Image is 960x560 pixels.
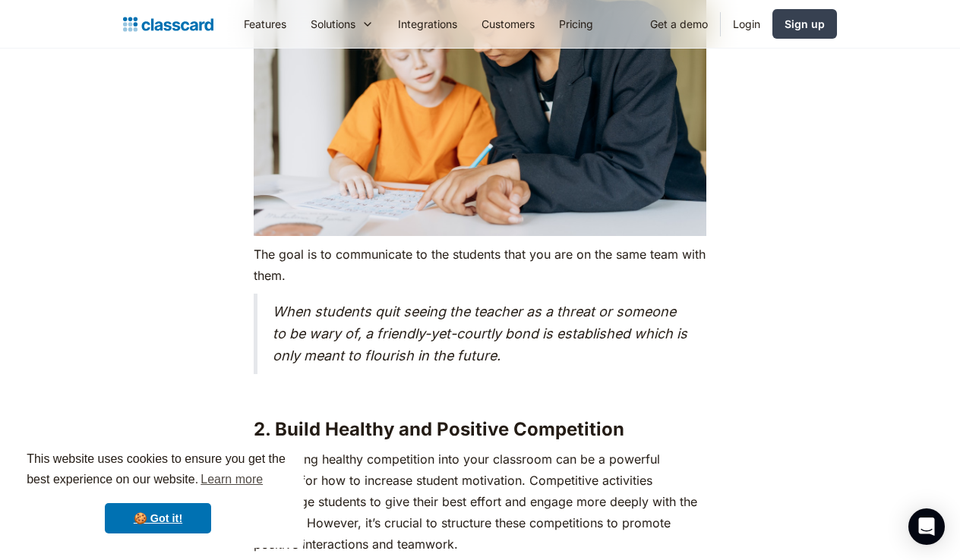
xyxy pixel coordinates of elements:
[785,16,825,32] div: Sign up
[105,503,211,533] a: dismiss cookie message
[254,382,706,403] p: ‍
[298,7,386,41] div: Solutions
[311,16,355,32] div: Solutions
[469,7,547,41] a: Customers
[254,448,706,555] p: Introducing healthy competition into your classroom can be a powerful method for how to increase ...
[273,304,687,363] em: When students quit seeing the teacher as a threat or someone to be wary of, a friendly-yet-courtl...
[386,7,469,41] a: Integrations
[123,14,213,35] a: home
[198,468,265,491] a: learn more about cookies
[638,7,720,41] a: Get a demo
[27,450,289,491] span: This website uses cookies to ensure you get the best experience on our website.
[908,508,945,545] div: Open Intercom Messenger
[772,9,837,39] a: Sign up
[254,418,624,440] strong: 2. Build Healthy and Positive Competition
[254,244,706,286] p: The goal is to communicate to the students that you are on the same team with them.
[547,7,605,41] a: Pricing
[721,7,772,41] a: Login
[232,7,298,41] a: Features
[12,436,304,548] div: cookieconsent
